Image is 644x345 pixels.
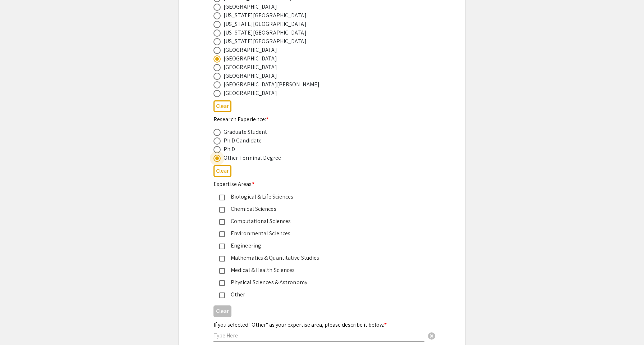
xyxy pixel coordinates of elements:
div: [US_STATE][GEOGRAPHIC_DATA] [224,28,307,37]
div: [US_STATE][GEOGRAPHIC_DATA] [224,37,307,46]
div: Mathematics & Quantitative Studies [225,254,413,262]
div: [GEOGRAPHIC_DATA] [224,46,277,54]
mat-label: Research Experience: [213,115,268,123]
div: [GEOGRAPHIC_DATA] [224,89,277,97]
div: [GEOGRAPHIC_DATA] [224,54,277,63]
div: Other [225,290,413,299]
mat-label: If you selected "Other" as your expertise area, please describe it below. [213,321,387,328]
div: Biological & Life Sciences [225,192,413,201]
div: Physical Sciences & Astronomy [225,278,413,287]
div: Medical & Health Sciences [225,266,413,274]
div: Environmental Sciences [225,229,413,238]
button: Clear [213,165,231,177]
div: Ph.D [224,145,235,154]
button: Clear [213,305,231,317]
input: Type Here [213,332,424,339]
button: Clear [424,328,439,342]
div: Ph.D Candidate [224,136,262,145]
div: Other Terminal Degree [224,154,281,162]
button: Clear [213,100,231,112]
div: [US_STATE][GEOGRAPHIC_DATA] [224,20,307,28]
div: Chemical Sciences [225,205,413,213]
div: [US_STATE][GEOGRAPHIC_DATA] [224,11,307,20]
div: Graduate Student [224,128,267,136]
div: [GEOGRAPHIC_DATA] [224,72,277,80]
span: cancel [427,332,436,340]
div: [GEOGRAPHIC_DATA][PERSON_NAME] [224,80,319,89]
div: Engineering [225,241,413,250]
div: Computational Sciences [225,217,413,226]
div: [GEOGRAPHIC_DATA] [224,63,277,72]
mat-label: Expertise Areas [213,180,254,188]
iframe: Chat [5,313,31,340]
div: [GEOGRAPHIC_DATA] [224,3,277,11]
